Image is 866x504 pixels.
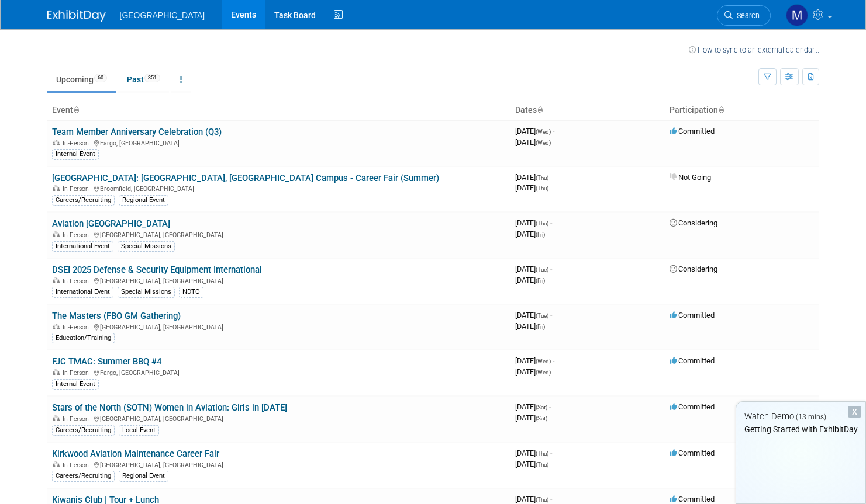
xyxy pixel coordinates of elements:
[536,266,548,273] span: (Tue)
[536,496,548,503] span: (Thu)
[52,367,506,377] div: Fargo, [GEOGRAPHIC_DATA]
[52,241,113,252] div: International Event
[510,100,665,120] th: Dates
[550,311,552,319] span: -
[52,138,506,147] div: Fargo, [GEOGRAPHIC_DATA]
[536,415,547,422] span: (Sat)
[536,358,551,364] span: (Wed)
[550,449,552,457] span: -
[94,74,107,82] span: 60
[53,415,60,421] img: In-Person Event
[536,404,547,411] span: (Sat)
[53,185,60,191] img: In-Person Event
[52,356,161,367] a: FJC TMAC: Summer BBQ #4
[63,461,92,469] span: In-Person
[515,402,551,411] span: [DATE]
[179,287,203,297] div: NDTO
[63,324,92,331] span: In-Person
[536,140,551,146] span: (Wed)
[52,379,99,390] div: Internal Event
[670,356,715,365] span: Committed
[63,231,92,239] span: In-Person
[52,287,113,297] div: International Event
[536,312,548,319] span: (Tue)
[515,218,552,227] span: [DATE]
[515,449,552,457] span: [DATE]
[665,100,819,120] th: Participation
[670,449,715,457] span: Committed
[52,471,115,481] div: Careers/Recruiting
[515,322,545,331] span: [DATE]
[52,402,287,413] a: Stars of the North (SOTN) Women in Aviation: Girls in [DATE]
[796,413,826,421] span: (13 mins)
[120,11,205,20] span: [GEOGRAPHIC_DATA]
[718,105,724,114] a: Sort by Participation Type
[537,105,543,114] a: Sort by Start Date
[52,311,181,321] a: The Masters (FBO GM Gathering)
[550,218,552,227] span: -
[52,460,506,469] div: [GEOGRAPHIC_DATA], [GEOGRAPHIC_DATA]
[733,11,760,20] span: Search
[73,105,79,114] a: Sort by Event Name
[119,471,168,481] div: Regional Event
[52,449,219,459] a: Kirkwood Aviation Maintenance Career Fair
[670,402,715,411] span: Committed
[515,127,554,135] span: [DATE]
[670,495,715,503] span: Committed
[515,460,548,468] span: [DATE]
[144,74,160,82] span: 351
[63,185,92,193] span: In-Person
[118,68,169,91] a: Past351
[52,173,439,183] a: [GEOGRAPHIC_DATA]: [GEOGRAPHIC_DATA], [GEOGRAPHIC_DATA] Campus - Career Fair (Summer)
[119,425,159,436] div: Local Event
[717,5,771,26] a: Search
[52,276,506,285] div: [GEOGRAPHIC_DATA], [GEOGRAPHIC_DATA]
[786,4,808,26] img: Mike Higgins
[52,265,262,275] a: DSEI 2025 Defense & Security Equipment International
[536,369,551,376] span: (Wed)
[670,265,717,273] span: Considering
[536,277,545,284] span: (Fri)
[47,68,116,91] a: Upcoming60
[515,356,554,365] span: [DATE]
[549,402,551,411] span: -
[536,175,548,181] span: (Thu)
[53,140,60,145] img: In-Person Event
[52,333,115,343] div: Education/Training
[515,311,552,319] span: [DATE]
[670,127,715,135] span: Committed
[536,185,548,192] span: (Thu)
[52,195,115,206] div: Careers/Recruiting
[515,413,547,422] span: [DATE]
[63,415,92,423] span: In-Person
[63,369,92,377] span: In-Person
[848,406,861,418] div: Dismiss
[515,138,551,147] span: [DATE]
[536,450,548,457] span: (Thu)
[118,241,175,252] div: Special Missions
[736,411,865,423] div: Watch Demo
[52,218,170,229] a: Aviation [GEOGRAPHIC_DATA]
[63,277,92,285] span: In-Person
[52,149,99,159] div: Internal Event
[515,367,551,376] span: [DATE]
[670,311,715,319] span: Committed
[536,220,548,227] span: (Thu)
[670,173,711,182] span: Not Going
[47,10,106,22] img: ExhibitDay
[550,495,552,503] span: -
[52,425,115,436] div: Careers/Recruiting
[53,231,60,237] img: In-Person Event
[52,230,506,239] div: [GEOGRAPHIC_DATA], [GEOGRAPHIC_DATA]
[52,183,506,193] div: Broomfield, [GEOGRAPHIC_DATA]
[52,413,506,423] div: [GEOGRAPHIC_DATA], [GEOGRAPHIC_DATA]
[515,173,552,182] span: [DATE]
[550,265,552,273] span: -
[47,100,510,120] th: Event
[52,127,222,137] a: Team Member Anniversary Celebration (Q3)
[53,324,60,329] img: In-Person Event
[553,356,554,365] span: -
[536,324,545,330] span: (Fri)
[53,277,60,283] img: In-Person Event
[515,230,545,238] span: [DATE]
